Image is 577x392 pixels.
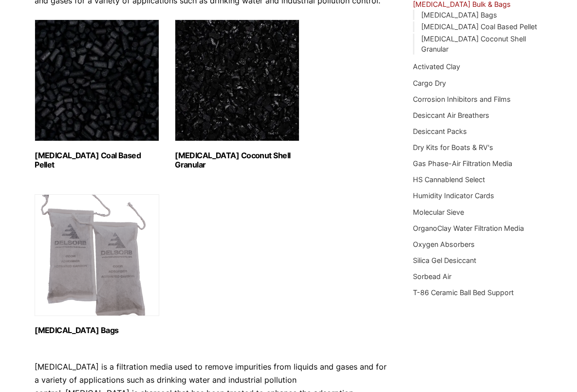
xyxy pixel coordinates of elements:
a: Activated Clay [413,62,460,71]
h2: [MEDICAL_DATA] Coal Based Pellet [35,151,159,169]
a: Desiccant Packs [413,127,467,135]
a: HS Cannablend Select [413,175,485,184]
a: Corrosion Inhibitors and Films [413,95,511,103]
a: [MEDICAL_DATA] Coal Based Pellet [421,22,537,31]
a: Cargo Dry [413,79,446,87]
h2: [MEDICAL_DATA] Coconut Shell Granular [175,151,299,169]
img: Activated Carbon Coconut Shell Granular [175,19,299,141]
img: Activated Carbon Bags [35,194,159,316]
a: Oxygen Absorbers [413,240,475,248]
a: OrganoClay Water Filtration Media [413,224,524,232]
a: [MEDICAL_DATA] Coconut Shell Granular [421,35,526,54]
a: Visit product category Activated Carbon Coconut Shell Granular [175,19,299,169]
a: Desiccant Air Breathers [413,111,489,119]
h2: [MEDICAL_DATA] Bags [35,326,159,335]
a: Molecular Sieve [413,208,464,216]
img: Activated Carbon Coal Based Pellet [35,19,159,141]
a: T-86 Ceramic Ball Bed Support [413,288,514,297]
a: Humidity Indicator Cards [413,191,494,200]
a: Silica Gel Desiccant [413,256,476,264]
a: Visit product category Activated Carbon Bags [35,194,159,335]
a: Sorbead Air [413,272,451,280]
a: Visit product category Activated Carbon Coal Based Pellet [35,19,159,169]
a: [MEDICAL_DATA] Bags [421,11,497,19]
a: Dry Kits for Boats & RV's [413,143,493,151]
a: Gas Phase-Air Filtration Media [413,159,512,168]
